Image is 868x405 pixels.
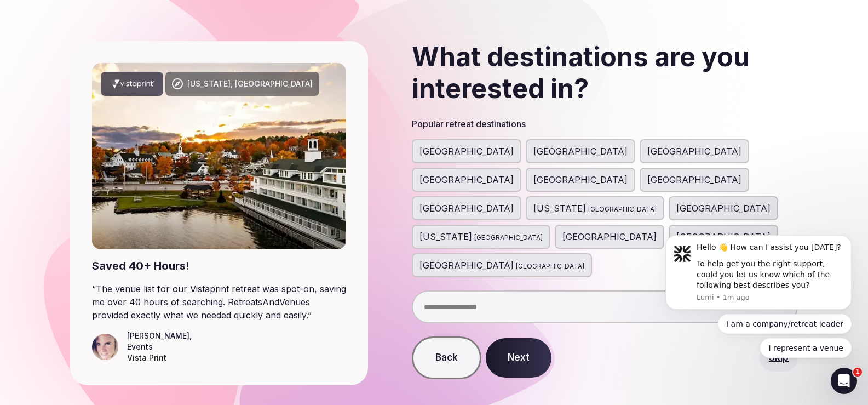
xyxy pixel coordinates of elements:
span: [GEOGRAPHIC_DATA] [419,173,514,186]
img: Hannah Linder [92,334,118,360]
cite: [PERSON_NAME] [127,331,189,340]
span: [GEOGRAPHIC_DATA] [419,259,514,272]
span: [GEOGRAPHIC_DATA] [647,145,741,158]
span: [GEOGRAPHIC_DATA] [419,202,514,215]
img: New Hampshire, USA [92,63,346,249]
span: [US_STATE] [533,202,586,215]
h2: What destinations are you interested in? [412,41,798,104]
div: Events [127,341,192,352]
button: Next [486,338,551,378]
span: [GEOGRAPHIC_DATA] [676,202,771,215]
span: [GEOGRAPHIC_DATA] [647,173,741,186]
blockquote: “ The venue list for our Vistaprint retreat was spot-on, saving me over 40 hours of searching. Re... [92,282,346,322]
div: [US_STATE], [GEOGRAPHIC_DATA] [187,78,313,89]
div: Saved 40+ Hours! [92,258,346,273]
span: [GEOGRAPHIC_DATA] [419,145,514,158]
div: Vista Print [127,352,192,363]
iframe: Intercom live chat [831,368,857,394]
span: [GEOGRAPHIC_DATA] [474,232,543,243]
iframe: Intercom notifications message [649,225,868,364]
h3: Popular retreat destinations [412,117,798,130]
span: 1 [853,368,862,377]
span: [GEOGRAPHIC_DATA] [588,204,657,215]
button: Back [412,336,481,379]
span: [GEOGRAPHIC_DATA] [533,145,628,158]
span: [GEOGRAPHIC_DATA] [516,261,584,272]
span: [GEOGRAPHIC_DATA] [562,230,657,243]
svg: Vistaprint company logo [110,78,154,89]
span: [US_STATE] [419,230,472,243]
figcaption: , [127,330,192,363]
span: [GEOGRAPHIC_DATA] [533,173,628,186]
